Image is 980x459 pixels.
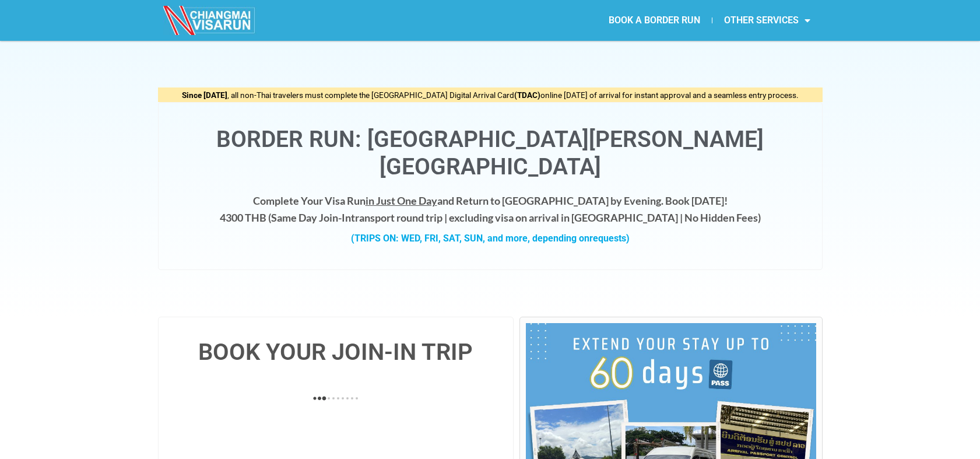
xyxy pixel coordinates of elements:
span: in Just One Day [366,194,437,207]
h4: BOOK YOUR JOIN-IN TRIP [170,341,502,364]
strong: Since [DATE] [182,90,227,100]
a: OTHER SERVICES [712,7,822,34]
strong: (TDAC) [514,90,540,100]
h1: Border Run: [GEOGRAPHIC_DATA][PERSON_NAME][GEOGRAPHIC_DATA] [170,126,810,181]
a: BOOK A BORDER RUN [597,7,712,34]
strong: (TRIPS ON: WED, FRI, SAT, SUN, and more, depending on [351,233,630,244]
span: requests) [589,233,630,244]
strong: Same Day Join-In [271,211,351,224]
nav: Menu [490,7,822,34]
h4: Complete Your Visa Run and Return to [GEOGRAPHIC_DATA] by Evening. Book [DATE]! 4300 THB ( transp... [170,192,810,226]
span: , all non-Thai travelers must complete the [GEOGRAPHIC_DATA] Digital Arrival Card online [DATE] o... [182,90,799,100]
